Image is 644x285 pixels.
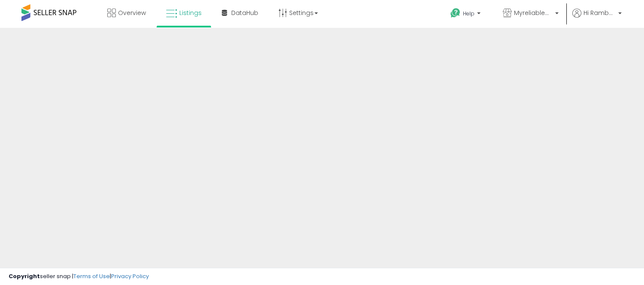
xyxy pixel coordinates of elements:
[514,9,553,17] span: Myreliablemart
[572,9,622,28] a: Hi Rambabu
[450,8,461,18] i: Get Help
[179,9,202,17] span: Listings
[111,272,149,280] a: Privacy Policy
[231,9,258,17] span: DataHub
[584,9,616,17] span: Hi Rambabu
[9,272,40,280] strong: Copyright
[118,9,146,17] span: Overview
[463,10,475,17] span: Help
[444,1,489,28] a: Help
[73,272,110,280] a: Terms of Use
[9,273,149,281] div: seller snap | |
